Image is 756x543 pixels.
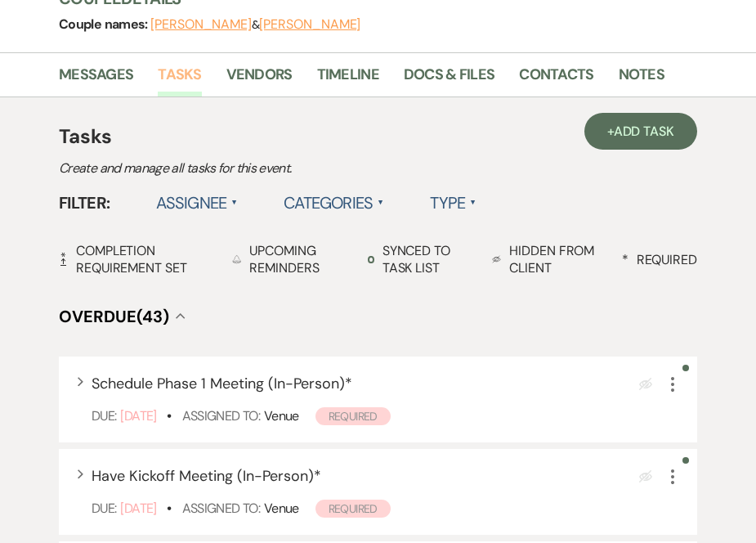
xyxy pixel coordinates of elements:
b: • [167,500,171,517]
button: Overdue(43) [59,308,186,325]
span: ▲ [231,196,238,209]
p: Create and manage all tasks for this event. [59,158,631,179]
span: Venue [264,407,299,424]
span: Required [315,500,391,518]
a: Docs & Files [404,63,494,96]
div: Hidden from Client [492,242,597,276]
label: Type [430,188,476,218]
span: ▲ [470,196,476,209]
b: • [167,407,171,424]
span: Overdue (43) [59,306,169,327]
span: Assigned To: [182,407,260,424]
span: Add Task [614,123,674,140]
a: Notes [619,63,664,96]
span: Assigned To: [182,500,260,517]
span: ▲ [378,196,384,209]
a: Tasks [158,63,201,96]
h4: Tasks [59,122,263,151]
a: Timeline [317,63,379,96]
label: Assignee [156,188,239,218]
a: Messages [59,63,133,96]
span: Couple names: [59,16,150,33]
span: Have Kickoff Meeting (In-Person) * [92,466,321,486]
span: Due: [92,500,116,517]
span: Due: [92,407,116,424]
span: Filter: [59,191,110,215]
button: [PERSON_NAME] [150,18,252,31]
span: Venue [264,500,299,517]
span: [DATE] [120,500,156,517]
div: Upcoming Reminders [232,242,344,276]
div: Synced to task list [368,242,468,276]
a: Vendors [226,63,293,96]
span: Schedule Phase 1 Meeting (In-Person) * [92,374,352,393]
button: Schedule Phase 1 Meeting (In-Person)* [92,376,352,391]
a: +Add Task [584,113,697,150]
div: Completion Requirement Set [59,242,208,276]
div: Required [622,251,697,268]
button: Have Kickoff Meeting (In-Person)* [92,469,321,483]
a: Contacts [519,63,593,96]
button: [PERSON_NAME] [259,18,360,31]
span: & [150,17,360,32]
span: [DATE] [120,407,156,424]
label: Categories [284,188,384,218]
span: Required [315,407,391,425]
